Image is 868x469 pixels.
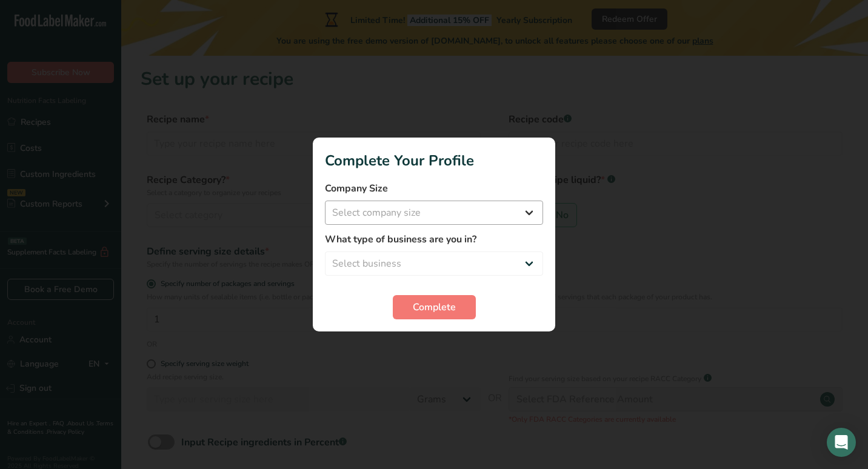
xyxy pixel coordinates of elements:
[393,295,476,319] button: Complete
[325,181,543,196] label: Company Size
[413,300,456,314] span: Complete
[325,232,543,247] label: What type of business are you in?
[827,428,856,457] div: Open Intercom Messenger
[325,150,543,171] h1: Complete Your Profile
